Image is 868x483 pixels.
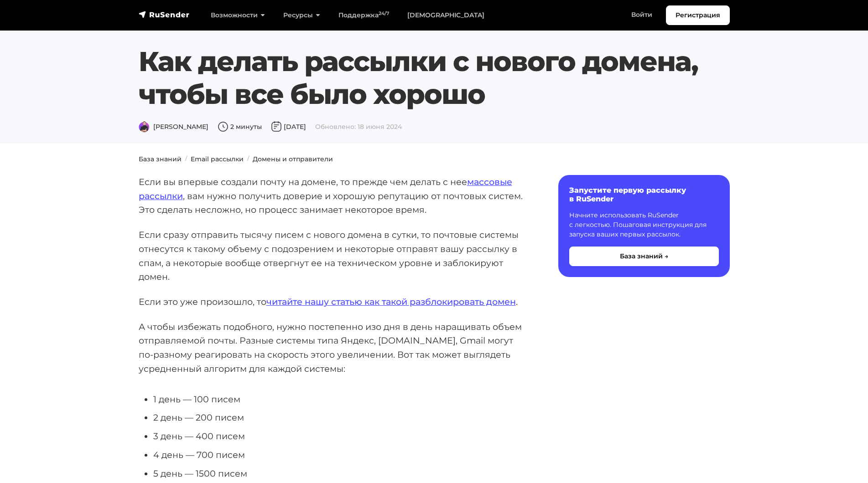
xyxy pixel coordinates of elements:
[379,10,389,16] sup: 24/7
[153,392,529,406] li: 1 день — 100 писем
[139,320,529,376] p: А чтобы избежать подобного, нужно постепенно изо дня в день наращивать объем отправляемой почты. ...
[139,176,512,201] a: массовые рассылки
[153,411,529,425] li: 2 день — 200 писем
[153,467,529,481] li: 5 день — 1500 писем
[315,123,402,131] span: Обновлено: 18 июня 2024
[558,175,730,277] a: Запустите первую рассылку в RuSender Начните использовать RuSender с легкостью. Пошаговая инструк...
[153,429,529,443] li: 3 день — 400 писем
[218,121,229,132] img: Время чтения
[191,155,244,163] a: Email рассылки
[218,123,262,131] span: 2 минуты
[153,448,529,462] li: 4 день — 700 писем
[139,175,529,217] p: Если вы впервые создали почту на домене, то прежде чем делать с нее , вам нужно получить доверие ...
[569,186,719,203] h6: Запустите первую рассылку в RuSender
[271,123,306,131] span: [DATE]
[139,228,529,284] p: Если сразу отправить тысячу писем с нового домена в сутки, то почтовые системы отнесутся к такому...
[253,155,333,163] a: Домены и отправители
[139,155,182,163] a: База знаний
[133,154,735,164] nav: breadcrumb
[139,45,730,111] h1: Как делать рассылки с нового домена, чтобы все было хорошо
[202,6,274,25] a: Возможности
[266,296,516,307] a: читайте нашу статью как такой разблокировать домен
[139,295,529,309] p: Если это уже произошло, то .
[329,6,398,25] a: Поддержка24/7
[271,121,282,132] img: Дата публикации
[666,5,730,25] a: Регистрация
[139,10,190,19] img: RuSender
[139,123,208,131] span: [PERSON_NAME]
[274,6,329,25] a: Ресурсы
[569,211,719,239] p: Начните использовать RuSender с легкостью. Пошаговая инструкция для запуска ваших первых рассылок.
[398,6,494,25] a: [DEMOGRAPHIC_DATA]
[569,247,719,266] button: База знаний →
[622,5,661,24] a: Войти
